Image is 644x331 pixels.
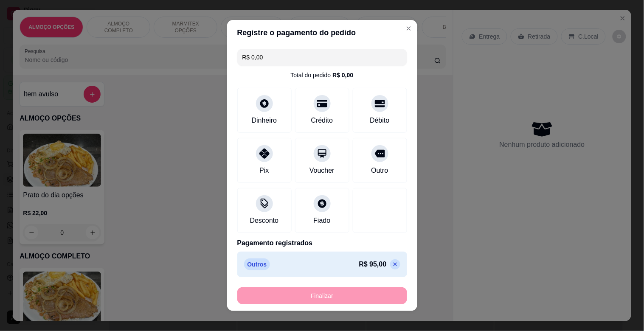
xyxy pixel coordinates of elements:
[244,258,270,270] p: Outros
[259,165,269,176] div: Pix
[313,216,330,226] div: Fiado
[311,115,333,126] div: Crédito
[290,71,353,79] div: Total do pedido
[402,22,416,35] button: Close
[370,115,389,126] div: Débito
[359,259,387,269] p: R$ 95,00
[227,20,417,45] header: Registre o pagamento do pedido
[371,165,388,176] div: Outro
[252,115,277,126] div: Dinheiro
[332,71,353,79] div: R$ 0,00
[242,49,402,66] input: Ex.: hambúrguer de cordeiro
[309,165,335,176] div: Voucher
[237,238,407,248] p: Pagamento registrados
[250,216,279,226] div: Desconto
